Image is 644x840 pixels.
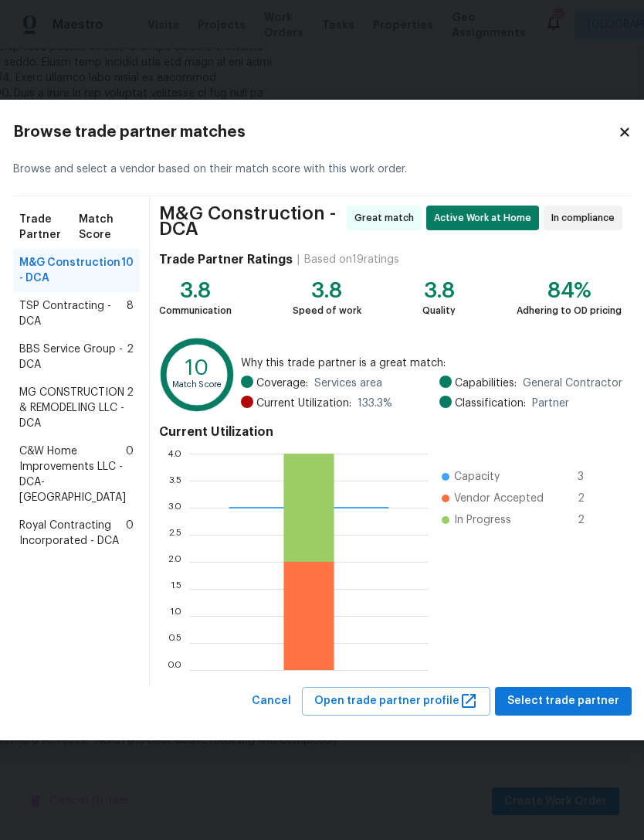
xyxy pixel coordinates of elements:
[422,303,456,318] div: Quality
[358,396,392,411] span: 133.3 %
[578,512,602,528] span: 2
[314,692,478,711] span: Open trade partner profile
[19,298,127,329] span: TSP Contracting - DCA
[171,381,222,389] text: Match Score
[19,342,127,372] span: BBS Service Group - DCA
[185,359,208,379] text: 10
[454,491,544,506] span: Vendor Accepted
[293,252,304,267] div: |
[578,491,602,506] span: 2
[126,444,134,505] span: 0
[551,210,621,226] span: In compliance
[126,518,134,549] span: 0
[354,210,420,226] span: Great match
[532,396,569,411] span: Partner
[314,376,382,391] span: Services area
[159,206,342,236] span: M&G Construction - DCA
[168,557,181,566] text: 2.0
[252,692,291,711] span: Cancel
[159,303,232,318] div: Communication
[256,396,351,411] span: Current Utilization:
[159,424,622,440] h4: Current Utilization
[159,252,293,267] h4: Trade Partner Ratings
[127,298,134,329] span: 8
[523,376,622,391] span: General Contractor
[167,449,181,458] text: 4.0
[256,376,308,391] span: Coverage:
[168,530,181,539] text: 2.5
[517,303,622,318] div: Adhering to OD pricing
[170,584,181,593] text: 1.5
[304,252,399,267] div: Based on 19 ratings
[127,385,134,431] span: 2
[246,687,297,716] button: Cancel
[454,469,500,485] span: Capacity
[168,503,181,512] text: 3.0
[13,124,618,140] h2: Browse trade partner matches
[121,255,134,286] span: 10
[241,355,622,371] span: Why this trade partner is a great match:
[455,396,526,411] span: Classification:
[79,212,133,243] span: Match Score
[434,210,537,226] span: Active Work at Home
[127,342,134,372] span: 2
[507,692,619,711] span: Select trade partner
[168,476,181,485] text: 3.5
[168,638,181,648] text: 0.5
[19,212,80,243] span: Trade Partner
[19,255,121,286] span: M&G Construction - DCA
[293,303,361,318] div: Speed of work
[517,283,622,298] div: 84%
[455,376,517,391] span: Capabilities:
[13,143,632,196] div: Browse and select a vendor based on their match score with this work order.
[19,385,127,431] span: MG CONSTRUCTION & REMODELING LLC - DCA
[169,611,181,621] text: 1.0
[578,469,602,485] span: 3
[293,283,361,298] div: 3.8
[159,283,232,298] div: 3.8
[454,512,511,528] span: In Progress
[422,283,456,298] div: 3.8
[302,687,490,716] button: Open trade partner profile
[19,444,126,505] span: C&W Home Improvements LLC - DCA-[GEOGRAPHIC_DATA]
[495,687,632,716] button: Select trade partner
[167,665,181,675] text: 0.0
[19,518,126,549] span: Royal Contracting Incorporated - DCA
